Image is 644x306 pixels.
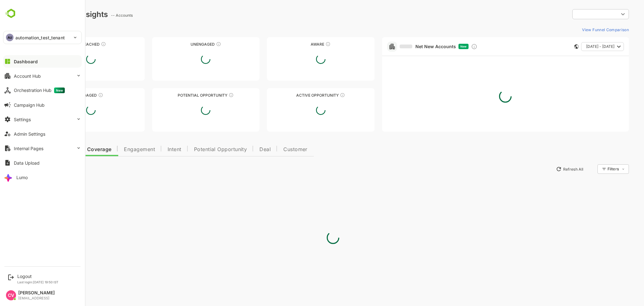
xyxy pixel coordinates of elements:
div: This card does not support filter and segments [552,44,557,49]
span: Customer [261,147,286,152]
div: CV [6,290,16,300]
div: Orchestration Hub [14,88,65,93]
div: Logout [17,274,58,279]
div: These accounts are MQAs and can be passed on to Inside Sales [207,93,212,98]
div: ​ [550,8,607,20]
button: Orchestration HubNew [3,84,82,97]
a: Net New Accounts [378,44,434,49]
span: Potential Opportunity [172,147,225,152]
p: Last login: [DATE] 19:50 IST [17,280,58,284]
div: Engaged [15,93,123,98]
button: New Insights [15,163,61,175]
button: Admin Settings [3,127,82,140]
div: Unreached [15,42,123,47]
div: Lumo [16,175,28,180]
div: Unengaged [130,42,238,47]
div: Filters [585,163,607,175]
button: [DATE] - [DATE] [559,42,602,51]
button: Lumo [3,171,82,184]
button: Refresh All [531,164,564,174]
div: Active Opportunity [245,93,353,98]
button: Campaign Hub [3,99,82,111]
div: Data Upload [14,160,40,166]
span: [DATE] - [DATE] [564,42,592,51]
span: New [438,45,445,48]
span: New [54,88,65,93]
img: undefinedjpg [3,8,8,13]
div: Discover new ICP-fit accounts showing engagement — via intent surges, anonymous website visits, L... [449,43,455,50]
div: Filters [586,167,597,171]
button: Settings [3,113,82,126]
div: [EMAIL_ADDRESS] [18,296,55,300]
div: These accounts have not been engaged with for a defined time period [79,42,84,47]
button: Data Upload [3,156,82,169]
div: These accounts have open opportunities which might be at any of the Sales Stages [318,93,323,98]
span: Intent [146,147,159,152]
div: Potential Opportunity [130,93,238,98]
div: Aware [245,42,353,47]
div: Internal Pages [14,146,43,151]
div: These accounts have not shown enough engagement and need nurturing [194,42,199,47]
ag: -- Accounts [89,13,113,18]
span: Data Quality and Coverage [21,147,89,152]
div: [PERSON_NAME] [18,290,55,296]
div: Admin Settings [14,131,45,137]
div: These accounts are warm, further nurturing would qualify them to MQAs [76,93,81,98]
div: Dashboard [14,59,38,64]
p: automation_test_tenant [15,34,65,41]
button: View Funnel Comparison [558,25,607,35]
button: Account Hub [3,70,82,82]
button: Internal Pages [3,142,82,155]
div: Campaign Hub [14,102,45,108]
div: Account Hub [14,73,41,79]
div: Dashboard Insights [15,10,86,19]
span: Engagement [102,147,133,152]
div: AU [6,34,14,41]
button: Dashboard [3,55,82,68]
div: Settings [14,117,31,122]
span: Deal [237,147,249,152]
div: These accounts have just entered the buying cycle and need further nurturing [303,42,308,47]
div: AUautomation_test_tenant [3,31,81,44]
